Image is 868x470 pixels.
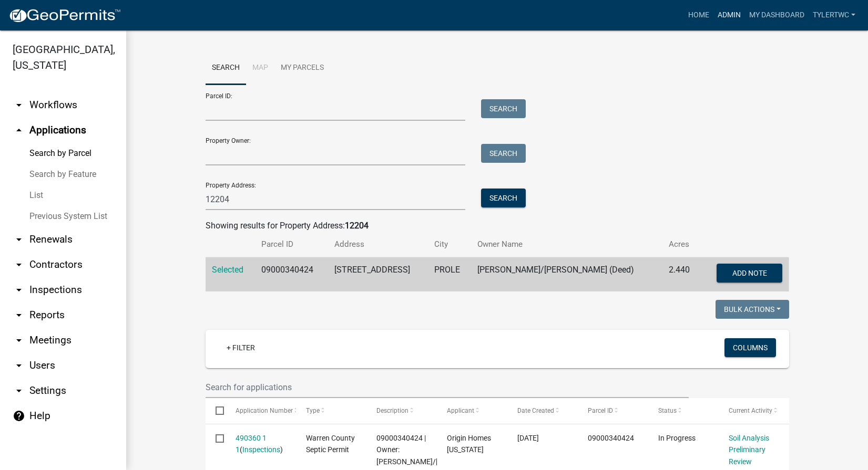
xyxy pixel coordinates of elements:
[236,434,267,454] a: 490360 1 1
[729,434,769,466] a: Soil Analysis Preliminary Review
[471,232,662,257] th: Owner Name
[662,257,700,292] td: 2.440
[13,359,25,372] i: arrow_drop_down
[588,434,634,442] span: 09000340424
[236,432,286,456] div: ( )
[206,220,789,232] div: Showing results for Property Address:
[255,257,328,292] td: 09000340424
[13,284,25,296] i: arrow_drop_down
[588,407,613,414] span: Parcel ID
[732,269,767,277] span: Add Note
[648,398,719,423] datatable-header-cell: Status
[719,398,789,423] datatable-header-cell: Current Activity
[447,407,474,414] span: Applicant
[13,258,25,271] i: arrow_drop_down
[13,334,25,347] i: arrow_drop_down
[212,265,243,275] a: Selected
[296,398,366,423] datatable-header-cell: Type
[729,407,772,414] span: Current Activity
[306,434,355,454] span: Warren County Septic Permit
[13,233,25,246] i: arrow_drop_down
[428,257,471,292] td: PROLE
[206,398,226,423] datatable-header-cell: Select
[345,221,369,231] strong: 12204
[13,99,25,111] i: arrow_drop_down
[471,257,662,292] td: [PERSON_NAME]/[PERSON_NAME] (Deed)
[745,5,809,25] a: My Dashboard
[481,144,526,163] button: Search
[437,398,507,423] datatable-header-cell: Applicant
[428,232,471,257] th: City
[517,434,539,442] span: 10/09/2025
[684,5,713,25] a: Home
[328,257,428,292] td: [STREET_ADDRESS]
[713,5,745,25] a: Admin
[366,398,437,423] datatable-header-cell: Description
[206,377,689,398] input: Search for applications
[306,407,320,414] span: Type
[507,398,578,423] datatable-header-cell: Date Created
[724,338,776,357] button: Columns
[226,398,296,423] datatable-header-cell: Application Number
[255,232,328,257] th: Parcel ID
[274,51,330,85] a: My Parcels
[447,434,491,454] span: Origin Homes Iowa
[809,5,860,25] a: TylerTWC
[218,338,263,357] a: + Filter
[717,264,782,283] button: Add Note
[578,398,648,423] datatable-header-cell: Parcel ID
[517,407,554,414] span: Date Created
[13,124,25,137] i: arrow_drop_up
[13,410,25,422] i: help
[13,384,25,397] i: arrow_drop_down
[662,232,700,257] th: Acres
[376,407,409,414] span: Description
[13,309,25,321] i: arrow_drop_down
[328,232,428,257] th: Address
[658,407,677,414] span: Status
[242,445,280,454] a: Inspections
[481,189,526,207] button: Search
[206,51,246,85] a: Search
[236,407,293,414] span: Application Number
[481,99,526,118] button: Search
[658,434,696,442] span: In Progress
[716,300,789,319] button: Bulk Actions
